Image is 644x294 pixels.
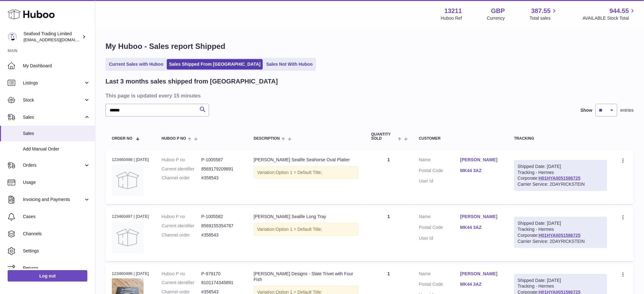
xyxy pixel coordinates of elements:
[530,7,558,21] a: 387.55 Total sales
[23,130,90,137] span: Sales
[23,114,84,120] span: Sales
[23,146,90,152] span: Add Manual Order
[487,15,505,21] div: Currency
[583,15,636,21] span: AVAILABLE Stock Total
[23,214,90,220] span: Cases
[531,7,551,15] span: 387.55
[444,7,462,15] strong: 13211
[8,32,17,42] img: internalAdmin-13211@internal.huboo.com
[23,63,90,69] span: My Dashboard
[491,7,505,15] strong: GBP
[610,7,629,15] span: 944.55
[530,15,558,21] span: Total sales
[23,80,84,86] span: Listings
[23,97,84,103] span: Stock
[24,37,93,42] span: [EMAIL_ADDRESS][DOMAIN_NAME]
[23,265,90,271] span: Returns
[8,270,87,282] a: Log out
[23,248,90,254] span: Settings
[24,31,81,43] div: Seafood Trading Limited
[441,15,462,21] div: Huboo Ref
[23,179,90,185] span: Usage
[23,197,84,203] span: Invoicing and Payments
[23,162,84,168] span: Orders
[23,231,90,237] span: Channels
[583,7,636,21] a: 944.55 AVAILABLE Stock Total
